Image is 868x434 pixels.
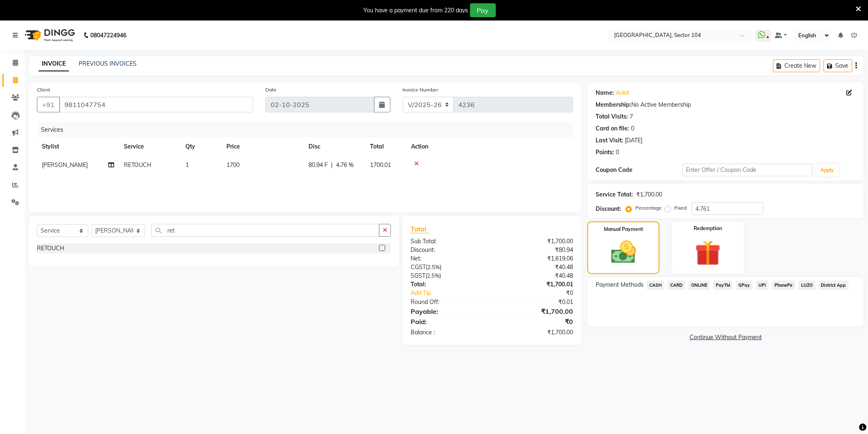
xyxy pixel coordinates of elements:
th: Action [406,137,573,156]
label: Percentage [635,204,662,212]
span: CGST [411,263,426,271]
span: 1700.01 [370,161,391,169]
div: ₹1,700.00 [492,306,579,316]
div: Round Off: [404,298,492,306]
span: 2.5% [427,272,439,279]
div: ( ) [404,272,492,280]
th: Total [365,137,406,156]
span: Total [411,225,429,233]
span: Payment Methods [596,281,644,289]
span: ONLINE [689,281,710,290]
div: RETOUCH [37,244,64,253]
div: 0 [616,148,619,157]
button: +91 [37,97,60,112]
span: 4.76 % [336,161,354,169]
input: Search or Scan [151,224,379,237]
th: Price [222,137,304,156]
div: ₹40.48 [492,272,579,280]
img: logo [21,24,77,47]
a: INVOICE [39,57,69,71]
span: LUZO [799,281,815,290]
div: ₹1,700.00 [492,237,579,246]
div: Paid: [404,317,492,327]
span: 1 [185,161,189,169]
div: Coupon Code [596,166,682,174]
div: ₹0 [492,317,579,327]
div: Service Total: [596,190,633,199]
span: 1700 [226,161,240,169]
span: UPI [756,281,769,290]
div: ₹1,700.00 [636,190,662,199]
div: Points: [596,148,614,157]
span: | [331,161,333,169]
div: 7 [630,112,633,121]
div: ₹1,700.01 [492,280,579,289]
div: Name: [596,89,614,97]
label: Manual Payment [604,226,643,233]
span: District App [819,281,849,290]
div: Payable: [404,306,492,316]
button: Save [824,59,852,72]
div: Services [38,122,579,137]
span: PhonePe [772,281,795,290]
div: [DATE] [625,136,642,145]
div: Card on file: [596,124,629,133]
div: You have a payment due from 220 days [364,6,468,15]
a: Add Tip [404,289,507,297]
label: Client [37,86,50,94]
input: Enter Offer / Coupon Code [683,164,813,176]
span: SGST [411,272,425,279]
a: PREVIOUS INVOICES [79,60,137,67]
div: Discount: [404,246,492,254]
div: Discount: [596,205,621,213]
span: 2.5% [427,264,440,270]
a: Ankit [616,89,629,97]
span: PayTM [713,281,733,290]
div: ₹80.94 [492,246,579,254]
div: No Active Membership [596,101,856,109]
span: [PERSON_NAME] [42,161,88,169]
span: CASH [647,281,665,290]
div: Total: [404,280,492,289]
div: ₹0.01 [492,298,579,306]
span: GPay [736,281,753,290]
div: ₹40.48 [492,263,579,272]
span: CARD [668,281,685,290]
div: ₹1,700.00 [492,328,579,337]
div: Last Visit: [596,136,623,145]
label: Invoice Number [403,86,439,94]
label: Fixed [674,204,687,212]
div: Membership: [596,101,631,109]
label: Date [265,86,276,94]
div: Net: [404,254,492,263]
th: Stylist [37,137,119,156]
div: Total Visits: [596,112,628,121]
div: Sub Total: [404,237,492,246]
th: Disc [304,137,365,156]
div: ( ) [404,263,492,272]
button: Apply [815,164,839,176]
img: _gift.svg [687,237,729,269]
span: RETOUCH [124,161,151,169]
div: Balance : [404,328,492,337]
input: Search by Name/Mobile/Email/Code [59,97,253,112]
div: ₹1,619.06 [492,254,579,263]
img: _cash.svg [603,238,644,267]
th: Service [119,137,180,156]
b: 08047224946 [90,24,126,47]
span: 80.94 F [308,161,328,169]
label: Redemption [694,225,722,232]
th: Qty [180,137,222,156]
div: ₹0 [507,289,580,297]
a: Continue Without Payment [589,333,862,342]
button: Pay [470,3,496,17]
div: 0 [631,124,634,133]
button: Create New [773,59,820,72]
